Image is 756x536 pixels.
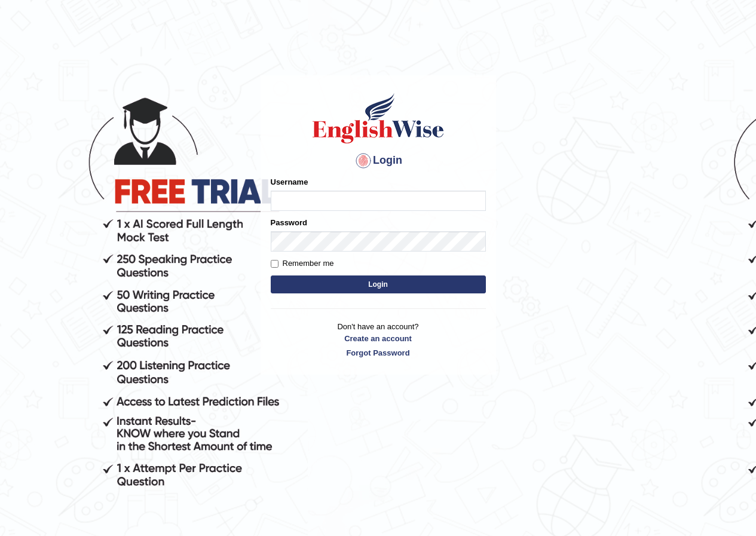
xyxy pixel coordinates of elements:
[271,258,334,269] label: Remember me
[271,275,486,293] button: Login
[271,260,278,268] input: Remember me
[271,333,486,344] a: Create an account
[271,321,486,358] p: Don't have an account?
[271,217,307,228] label: Password
[310,91,446,145] img: Logo of English Wise sign in for intelligent practice with AI
[271,151,486,170] h4: Login
[271,347,486,359] a: Forgot Password
[271,176,308,188] label: Username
